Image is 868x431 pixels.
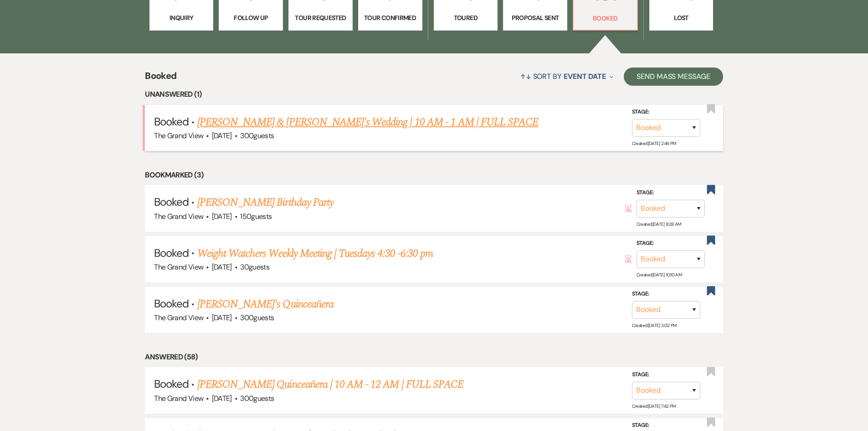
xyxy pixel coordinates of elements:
button: Sort By Event Date [517,64,617,88]
p: Tour Requested [294,13,347,23]
span: [DATE] [212,262,232,272]
li: Bookmarked (3) [145,169,723,181]
span: Booked [145,69,176,88]
span: Booked [154,296,189,311]
label: Stage: [632,107,700,117]
span: 300 guests [240,394,274,403]
span: [DATE] [212,394,232,403]
p: Proposal Sent [509,13,561,23]
span: 150 guests [240,212,272,221]
span: [DATE] [212,212,232,221]
label: Stage: [637,188,705,198]
span: 30 guests [240,262,269,272]
label: Stage: [632,370,700,380]
p: Lost [655,13,708,23]
li: Answered (58) [145,351,723,363]
span: Booked [154,114,189,129]
p: Follow Up [225,13,277,23]
a: [PERSON_NAME]'s Quinceañera [197,296,334,312]
span: Created: [DATE] 9:28 AM [637,221,681,227]
span: ↑↓ [520,72,531,81]
a: [PERSON_NAME] Birthday Party [197,194,334,211]
span: 300 guests [240,313,274,322]
span: The Grand View [154,131,203,140]
p: Tour Confirmed [364,13,416,23]
span: Booked [154,195,189,209]
label: Stage: [632,289,700,299]
button: Send Mass Message [624,68,723,86]
span: [DATE] [212,131,232,140]
span: The Grand View [154,313,203,322]
span: Created: [DATE] 7:42 PM [632,403,676,409]
li: Unanswered (1) [145,88,723,100]
span: The Grand View [154,394,203,403]
span: The Grand View [154,212,203,221]
span: Created: [DATE] 3:02 PM [632,322,677,328]
a: Weight Watchers Weekly Meeting | Tuesdays 4:30 -6:30 pm [197,245,433,262]
a: [PERSON_NAME] & [PERSON_NAME]'s Wedding | 10 AM - 1 AM | FULL SPACE [197,114,539,130]
p: Toured [440,13,492,23]
span: Created: [DATE] 2:46 PM [632,140,676,146]
span: 300 guests [240,131,274,140]
p: Inquiry [155,13,208,23]
span: Event Date [564,72,606,81]
span: Booked [154,246,189,260]
label: Stage: [632,421,700,431]
span: Created: [DATE] 10:10 AM [637,272,682,278]
label: Stage: [637,239,705,249]
span: The Grand View [154,262,203,272]
p: Booked [579,13,632,23]
span: Booked [154,377,189,391]
span: [DATE] [212,313,232,322]
a: [PERSON_NAME] Quinceañera | 10 AM - 12 AM | FULL SPACE [197,376,463,393]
